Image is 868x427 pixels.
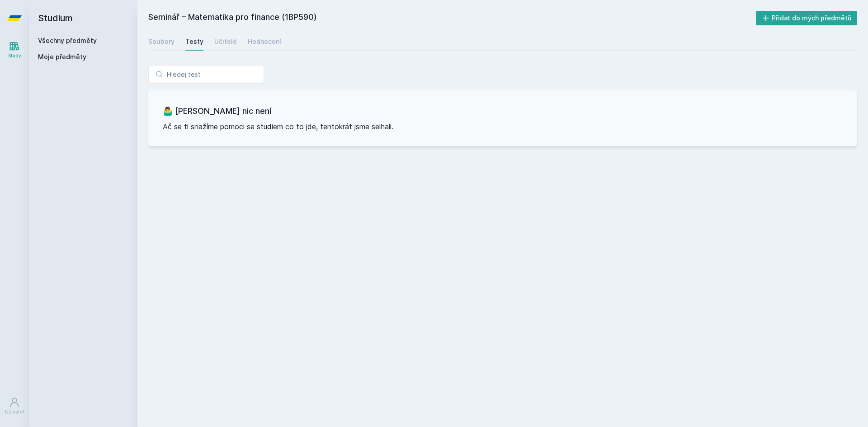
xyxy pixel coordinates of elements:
a: Study [2,36,27,64]
div: Učitelé [214,37,237,46]
input: Hledej test [148,65,264,83]
a: Soubory [148,33,175,51]
a: Všechny předměty [38,37,97,44]
h3: 🤷‍♂️ [PERSON_NAME] nic není [163,105,843,117]
h2: Seminář – Matematika pro finance (1BP590) [148,11,756,25]
p: Ač se ti snažíme pomoci se studiem co to jde, tentokrát jsme selhali. [163,121,843,132]
div: Hodnocení [248,37,281,46]
a: Hodnocení [248,33,281,51]
button: Přidat do mých předmětů [756,11,858,25]
div: Uživatel [5,408,24,415]
div: Soubory [148,37,175,46]
a: Učitelé [214,33,237,51]
a: Testy [185,33,203,51]
a: Uživatel [2,392,27,420]
span: Moje předměty [38,52,86,61]
div: Testy [185,37,203,46]
div: Study [8,52,21,59]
